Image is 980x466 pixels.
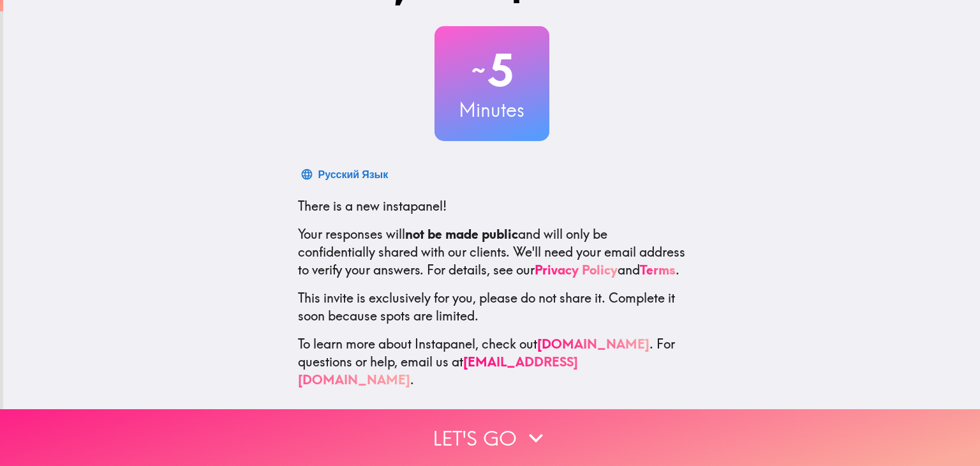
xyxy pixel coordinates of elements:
[298,354,578,387] a: [EMAIL_ADDRESS][DOMAIN_NAME]
[298,162,394,187] button: Русский Язык
[434,96,549,123] h3: Minutes
[298,289,686,325] p: This invite is exclusively for you, please do not share it. Complete it soon because spots are li...
[537,336,650,352] a: [DOMAIN_NAME]
[298,198,447,214] span: There is a new instapanel!
[640,262,676,278] a: Terms
[535,262,618,278] a: Privacy Policy
[470,51,487,89] span: ~
[434,44,549,96] h2: 5
[298,225,686,279] p: Your responses will and will only be confidentially shared with our clients. We'll need your emai...
[298,335,686,389] p: To learn more about Instapanel, check out . For questions or help, email us at .
[318,165,389,183] div: Русский Язык
[405,226,518,242] b: not be made public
